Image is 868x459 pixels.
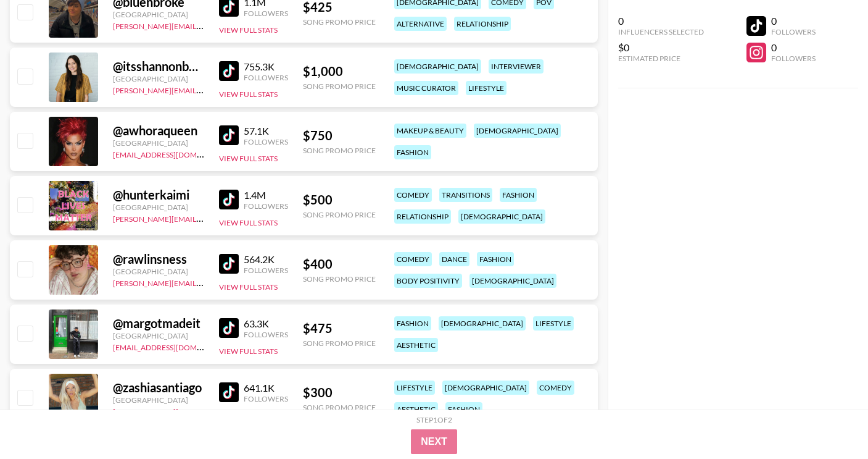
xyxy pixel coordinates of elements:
[394,59,481,74] div: [DEMOGRAPHIC_DATA]
[454,17,511,31] div: relationship
[618,27,704,36] div: Influencers Selected
[618,41,704,54] div: $0
[219,25,278,35] button: View Full Stats
[219,254,239,274] img: TikTok
[113,395,204,405] div: [GEOGRAPHIC_DATA]
[219,347,278,356] button: View Full Stats
[474,124,561,138] div: [DEMOGRAPHIC_DATA]
[244,266,288,275] div: Followers
[439,188,492,202] div: transitions
[394,124,466,138] div: makeup & beauty
[244,189,288,201] div: 1.4M
[469,274,556,288] div: [DEMOGRAPHIC_DATA]
[411,429,457,454] button: Next
[303,210,376,219] div: Song Promo Price
[394,316,431,331] div: fashion
[244,330,288,339] div: Followers
[537,381,574,395] div: comedy
[244,137,288,146] div: Followers
[303,64,376,79] div: $ 1,000
[113,267,204,276] div: [GEOGRAPHIC_DATA]
[113,138,204,148] div: [GEOGRAPHIC_DATA]
[303,82,376,91] div: Song Promo Price
[618,15,704,27] div: 0
[244,394,288,403] div: Followers
[113,203,204,212] div: [GEOGRAPHIC_DATA]
[394,209,451,224] div: relationship
[489,59,544,74] div: interviewer
[219,218,278,227] button: View Full Stats
[113,380,204,395] div: @ zashiasantiago
[113,331,204,340] div: [GEOGRAPHIC_DATA]
[303,403,376,412] div: Song Promo Price
[113,276,296,288] a: [PERSON_NAME][EMAIL_ADDRESS][DOMAIN_NAME]
[113,251,204,267] div: @ rawlinsness
[303,339,376,348] div: Song Promo Price
[113,74,204,83] div: [GEOGRAPHIC_DATA]
[219,61,239,81] img: TikTok
[439,316,526,331] div: [DEMOGRAPHIC_DATA]
[113,59,204,74] div: @ itsshannonburns
[303,128,376,143] div: $ 750
[806,397,853,444] iframe: Drift Widget Chat Controller
[445,402,482,416] div: fashion
[771,54,816,63] div: Followers
[771,41,816,54] div: 0
[442,381,529,395] div: [DEMOGRAPHIC_DATA]
[219,125,239,145] img: TikTok
[394,252,432,266] div: comedy
[303,146,376,155] div: Song Promo Price
[113,316,204,331] div: @ margotmadeit
[219,282,278,292] button: View Full Stats
[771,15,816,27] div: 0
[394,274,462,288] div: body positivity
[113,148,237,159] a: [EMAIL_ADDRESS][DOMAIN_NAME]
[244,382,288,394] div: 641.1K
[113,10,204,19] div: [GEOGRAPHIC_DATA]
[219,190,239,209] img: TikTok
[771,27,816,36] div: Followers
[303,256,376,272] div: $ 400
[303,274,376,284] div: Song Promo Price
[219,90,278,99] button: View Full Stats
[394,17,447,31] div: alternative
[113,212,296,224] a: [PERSON_NAME][EMAIL_ADDRESS][DOMAIN_NAME]
[416,415,452,424] div: Step 1 of 2
[113,187,204,203] div: @ hunterkaimi
[394,81,458,95] div: music curator
[219,382,239,402] img: TikTok
[244,9,288,18] div: Followers
[113,83,296,95] a: [PERSON_NAME][EMAIL_ADDRESS][DOMAIN_NAME]
[394,402,438,416] div: aesthetic
[113,19,296,31] a: [PERSON_NAME][EMAIL_ADDRESS][DOMAIN_NAME]
[394,145,431,159] div: fashion
[477,252,514,266] div: fashion
[244,253,288,266] div: 564.2K
[244,318,288,330] div: 63.3K
[219,318,239,338] img: TikTok
[466,81,506,95] div: lifestyle
[113,123,204,138] div: @ awhoraqueen
[394,381,435,395] div: lifestyle
[303,385,376,400] div: $ 300
[439,252,469,266] div: dance
[394,338,438,352] div: aesthetic
[244,61,288,73] div: 755.3K
[500,188,537,202] div: fashion
[458,209,545,224] div: [DEMOGRAPHIC_DATA]
[244,125,288,137] div: 57.1K
[113,340,237,352] a: [EMAIL_ADDRESS][DOMAIN_NAME]
[219,154,278,163] button: View Full Stats
[303,192,376,208] div: $ 500
[303,17,376,27] div: Song Promo Price
[244,73,288,82] div: Followers
[533,316,574,331] div: lifestyle
[303,321,376,336] div: $ 475
[394,188,432,202] div: comedy
[244,201,288,211] div: Followers
[618,54,704,63] div: Estimated Price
